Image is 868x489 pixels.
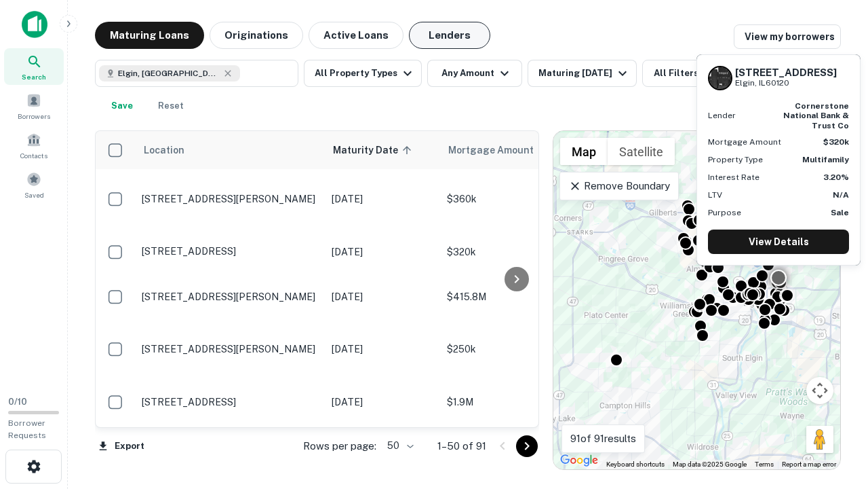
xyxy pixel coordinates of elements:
[800,380,868,446] iframe: Chat Widget
[4,88,64,124] a: Borrowers
[673,460,747,468] span: Map data ©2025 Google
[8,397,27,407] span: 0 / 10
[142,396,318,408] p: [STREET_ADDRESS]
[142,343,318,355] p: [STREET_ADDRESS][PERSON_NAME]
[823,173,849,182] strong: 3.20%
[332,395,433,410] p: [DATE]
[135,131,325,169] th: Location
[560,138,608,165] button: Show street map
[325,131,440,169] th: Maturity Date
[447,192,583,206] p: $360k
[118,67,220,79] span: Elgin, [GEOGRAPHIC_DATA], [GEOGRAPHIC_DATA]
[516,435,538,457] button: Go to next page
[20,150,47,161] span: Contacts
[708,153,763,166] p: Property Type
[447,395,583,410] p: $1.9M
[708,136,781,148] p: Mortgage Amount
[332,244,433,259] p: [DATE]
[427,60,522,87] button: Any Amount
[332,342,433,357] p: [DATE]
[528,60,637,87] button: Maturing [DATE]
[708,189,722,201] p: LTV
[142,291,318,303] p: [STREET_ADDRESS][PERSON_NAME]
[802,155,849,164] strong: Multifamily
[823,137,849,147] strong: $320k
[24,189,44,200] span: Saved
[304,60,422,87] button: All Property Types
[95,22,204,49] button: Maturing Loans
[309,22,403,49] button: Active Loans
[606,460,665,469] button: Keyboard shortcuts
[142,193,318,205] p: [STREET_ADDRESS][PERSON_NAME]
[437,438,486,454] p: 1–50 of 91
[570,431,636,447] p: 91 of 91 results
[100,92,144,120] button: Save your search to get updates of matches that match your search criteria.
[149,92,193,120] button: Reset
[210,22,303,49] button: Originations
[448,142,551,158] span: Mortgage Amount
[382,436,416,456] div: 50
[553,131,840,469] div: 0 0
[447,289,583,304] p: $415.8M
[95,436,148,456] button: Export
[142,245,318,257] p: [STREET_ADDRESS]
[708,230,849,254] a: View Details
[568,178,669,194] p: Remove Boundary
[22,71,46,82] span: Search
[782,460,836,468] a: Report a map error
[143,142,184,158] span: Location
[332,289,433,304] p: [DATE]
[833,190,849,200] strong: N/A
[18,111,50,122] span: Borrowers
[447,244,583,259] p: $320k
[734,24,841,49] a: View my borrowers
[557,452,601,469] a: Open this area in Google Maps (opens a new window)
[409,22,490,49] button: Lenders
[4,166,64,203] a: Saved
[8,418,46,440] span: Borrower Requests
[708,171,759,183] p: Interest Rate
[735,77,837,90] p: Elgin, IL60120
[447,342,583,357] p: $250k
[22,11,47,38] img: capitalize-icon.png
[735,67,837,79] h6: [STREET_ADDRESS]
[608,138,675,165] button: Show satellite imagery
[755,460,774,468] a: Terms
[333,142,416,158] span: Maturity Date
[303,438,376,454] p: Rows per page:
[4,127,64,164] a: Contacts
[557,452,601,469] img: Google
[642,60,710,87] button: All Filters
[783,101,849,130] strong: cornerstone national bank & trust co
[538,65,631,81] div: Maturing [DATE]
[831,208,849,217] strong: Sale
[332,192,433,206] p: [DATE]
[806,377,833,404] button: Map camera controls
[4,48,64,85] a: Search
[708,206,741,219] p: Purpose
[708,109,736,122] p: Lender
[440,131,589,169] th: Mortgage Amount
